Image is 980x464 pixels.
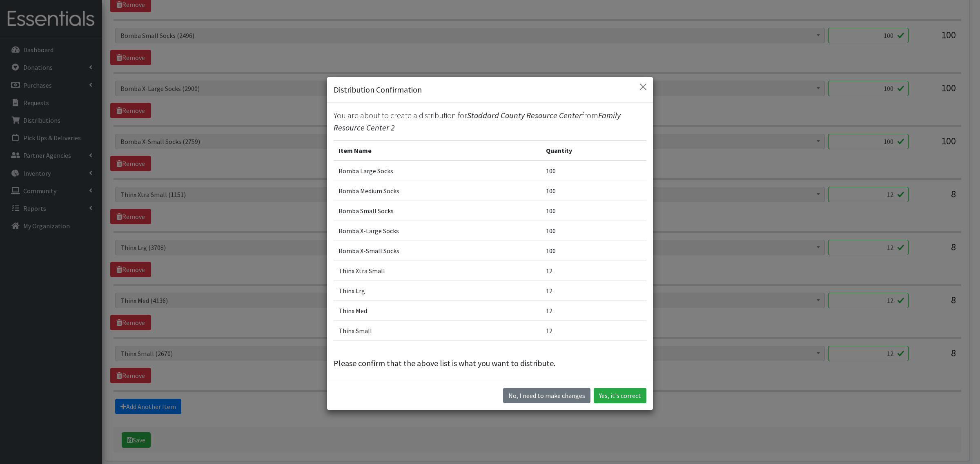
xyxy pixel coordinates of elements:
[541,140,646,161] th: Quantity
[541,221,646,241] td: 100
[594,388,646,403] button: Yes, it's correct
[334,300,541,320] td: Thinx Med
[541,300,646,320] td: 12
[541,241,646,261] td: 100
[334,109,646,134] p: You are about to create a distribution for from
[637,80,650,93] button: Close
[334,140,541,161] th: Item Name
[334,201,541,221] td: Bomba Small Socks
[467,110,582,120] span: Stoddard County Resource Center
[503,388,590,403] button: No I need to make changes
[334,161,541,181] td: Bomba Large Socks
[541,201,646,221] td: 100
[334,261,541,281] td: Thinx Xtra Small
[334,110,621,133] span: Family Resource Center 2
[541,161,646,181] td: 100
[334,181,541,201] td: Bomba Medium Socks
[541,281,646,300] td: 12
[334,357,646,369] p: Please confirm that the above list is what you want to distribute.
[541,320,646,340] td: 12
[541,181,646,201] td: 100
[334,84,422,96] h5: Distribution Confirmation
[334,281,541,300] td: Thinx Lrg
[334,320,541,340] td: Thinx Small
[541,261,646,281] td: 12
[334,241,541,261] td: Bomba X-Small Socks
[334,221,541,241] td: Bomba X-Large Socks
